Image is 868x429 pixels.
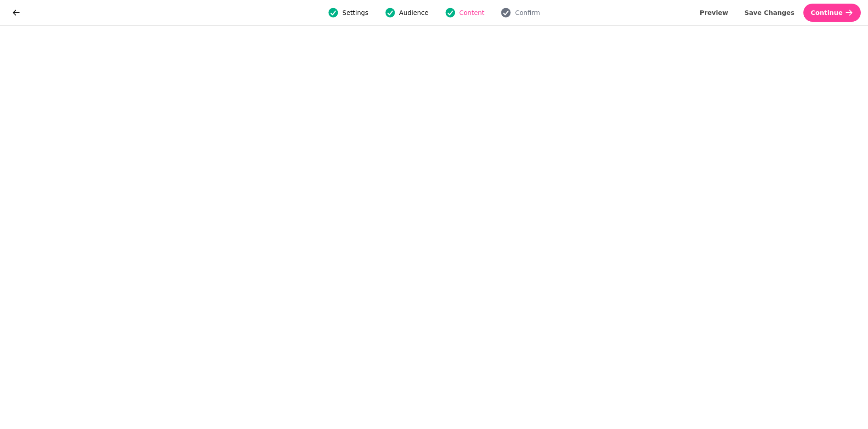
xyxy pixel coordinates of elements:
span: Preview [700,10,728,16]
span: Save Changes [745,10,795,16]
span: Content [459,8,485,17]
span: Continue [811,10,843,16]
span: Confirm [515,8,540,17]
button: Save Changes [737,4,802,22]
button: Preview [693,4,736,22]
button: go back [7,4,25,22]
span: Settings [342,8,368,17]
span: Audience [399,8,429,17]
button: Continue [803,4,861,22]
